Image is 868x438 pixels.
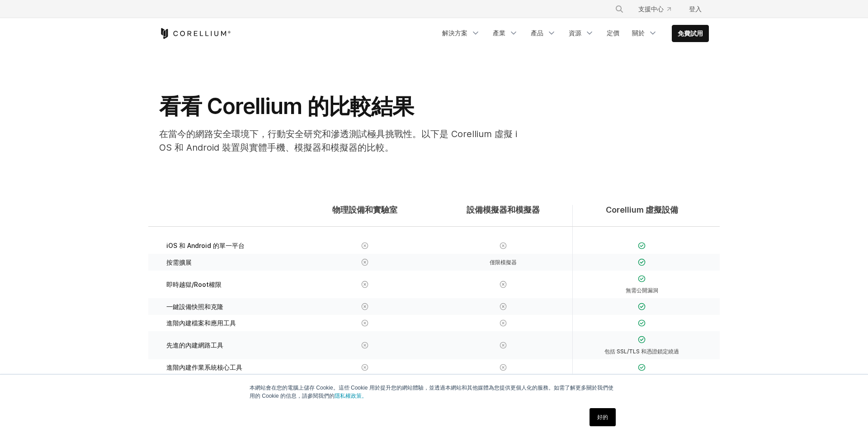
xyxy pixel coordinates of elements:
img: 十 [361,303,369,310]
button: 搜尋 [611,1,627,17]
img: 十 [500,319,507,327]
font: 進階內建檔案和應用工具 [166,319,236,327]
font: iOS 和 Android 的單一平台 [166,242,245,249]
font: 關於 [632,29,645,37]
font: Corellium 虛擬設備 [606,205,678,214]
font: 登入 [689,5,702,13]
font: 定價 [607,29,619,37]
font: 產業 [493,29,505,37]
img: 十 [361,364,369,371]
font: 按需擴展 [166,258,192,266]
img: 十 [500,342,507,349]
img: 十 [361,319,369,327]
font: 即時越獄/Root權限 [166,281,222,288]
a: 隱私權政策。 [335,393,367,399]
font: 產品 [531,29,543,37]
font: 包括 SSL/TLS 和憑證鎖定繞過 [604,348,679,355]
font: 僅限模擬器 [490,259,517,266]
font: 進階內建作業系統核心工具 [166,363,242,371]
font: 好的 [597,414,608,420]
img: 十 [500,364,507,371]
font: 看看 Corellium 的比較結果 [159,93,414,119]
a: 好的 [590,408,616,426]
font: 無需公開漏洞 [626,287,658,294]
font: 設備模擬器和模擬器 [467,205,540,214]
div: 導航選單 [604,1,709,17]
img: 十 [361,258,369,266]
font: 一鍵設備快照和克隆 [166,303,223,310]
div: 導航選單 [437,25,709,42]
a: 科雷利姆之家 [159,28,231,39]
img: 十 [500,303,507,310]
img: 勾選 [638,364,646,371]
font: 在當今的網路安全環境下，行動安全研究和滲透測試極具挑戰性。以下是 Corellium 虛擬 iOS 和 Android 裝置與實體手機、模擬器和模擬器的比較。 [159,129,517,153]
img: 勾選 [638,319,646,327]
img: 勾選 [638,242,646,250]
img: 勾選 [638,275,646,283]
img: 十 [361,342,369,349]
font: 本網站會在您的電腦上儲存 Cookie。這些 Cookie 用於提升您的網站體驗，並透過本網站和其他媒體為您提供更個人化的服務。如需了解更多關於我們使用的 Cookie 的信息，請參閱我們的 [250,385,613,399]
font: 支援中心 [638,5,664,13]
img: 勾選 [638,258,646,266]
font: 先進的內建網路工具 [166,341,223,349]
img: 十 [361,242,369,250]
font: 解決方案 [442,29,467,37]
font: 免費試用 [678,29,703,37]
font: 資源 [569,29,581,37]
font: 物理設備和實驗室 [332,205,397,214]
img: 十 [500,242,507,250]
img: 勾選 [638,336,646,343]
img: 勾選 [638,303,646,310]
img: 十 [361,281,369,288]
img: 十 [500,281,507,288]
